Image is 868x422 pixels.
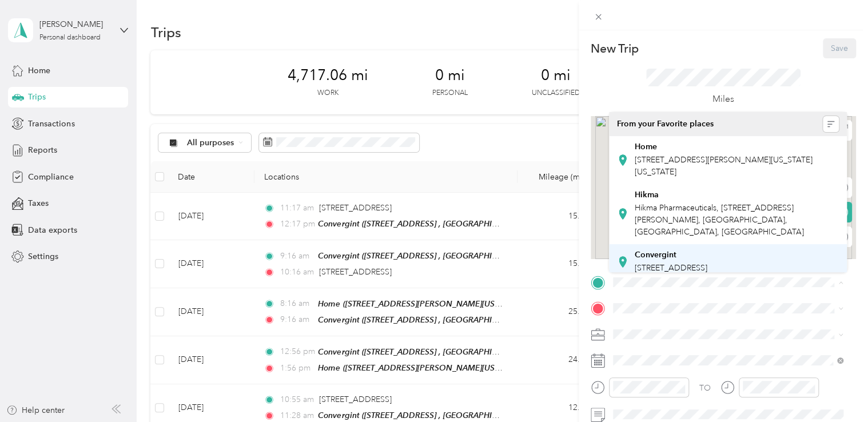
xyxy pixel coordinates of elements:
[634,142,656,152] strong: Home
[804,358,868,422] iframe: Everlance-gr Chat Button Frame
[617,119,714,129] span: From your Favorite places
[634,155,812,177] span: [STREET_ADDRESS][PERSON_NAME][US_STATE][US_STATE]
[634,190,658,200] strong: Hikma
[699,382,711,394] div: TO
[634,263,707,273] span: [STREET_ADDRESS]
[591,41,639,57] p: New Trip
[712,92,734,106] p: Miles
[634,250,676,260] strong: Convergint
[634,203,803,237] span: Hikma Pharmaceuticals, [STREET_ADDRESS][PERSON_NAME], [GEOGRAPHIC_DATA], [GEOGRAPHIC_DATA], [GEOG...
